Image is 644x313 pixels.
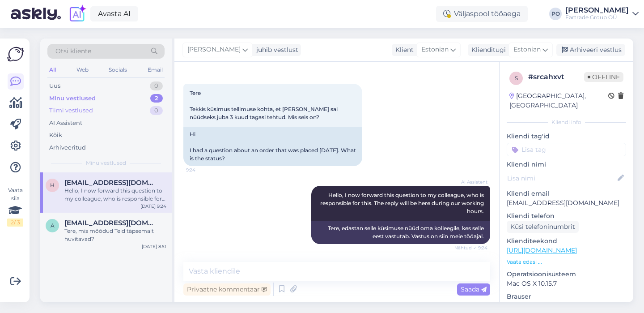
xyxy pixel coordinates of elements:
span: Estonian [421,45,449,55]
p: Kliendi nimi [507,160,626,169]
div: Väljaspool tööaega [436,6,528,22]
div: Arhiveeri vestlus [556,44,625,56]
span: h [50,182,55,189]
img: Askly Logo [7,46,24,63]
div: Minu vestlused [49,94,96,103]
div: Tere, mis mõõdud Teid täpsemalt huvitavad? [64,227,166,243]
p: Kliendi telefon [507,211,626,221]
div: # srcahxvt [528,72,584,82]
a: [PERSON_NAME]Fartrade Group OÜ [565,7,639,21]
div: Kliendi info [507,118,626,126]
p: Mac OS X 10.15.7 [507,279,626,288]
a: [URL][DOMAIN_NAME] [507,246,577,254]
div: PO [549,8,562,20]
a: Avasta AI [90,6,138,21]
div: Hello, I now forward this question to my colleague, who is responsible for this. The reply will b... [64,187,166,203]
span: 9:24 [186,167,220,173]
p: [EMAIL_ADDRESS][DOMAIN_NAME] [507,198,626,208]
div: [PERSON_NAME] [565,7,629,14]
p: Chrome [TECHNICAL_ID] [507,301,626,311]
p: Klienditeekond [507,236,626,246]
p: Kliendi tag'id [507,132,626,141]
span: Saada [461,285,487,293]
span: Offline [584,72,623,82]
div: Klienditugi [468,45,506,55]
input: Lisa tag [507,143,626,156]
div: Email [146,64,165,76]
div: [DATE] 8:51 [142,243,166,250]
div: 0 [150,106,163,115]
div: [GEOGRAPHIC_DATA], [GEOGRAPHIC_DATA] [509,91,608,110]
div: Privaatne kommentaar [183,283,271,296]
span: Tere Tekkis küsimus tellimuse kohta, et [PERSON_NAME] sai nüüdseks juba 3 kuud tagasi tehtud. Mis... [190,90,339,120]
span: Hello, I now forward this question to my colleague, who is responsible for this. The reply will b... [320,192,485,214]
span: Estonian [513,45,541,55]
div: Kõik [49,131,62,140]
div: Tere, edastan selle küsimuse nüüd oma kolleegile, kes selle eest vastutab. Vastus on siin meie tö... [311,221,490,244]
div: Hi I had a question about an order that was placed [DATE]. What is the status? [183,127,362,166]
div: Uus [49,81,60,90]
span: heigo.kure@gmail.com [64,179,157,187]
div: Fartrade Group OÜ [565,14,629,21]
div: 2 [150,94,163,103]
div: Socials [107,64,129,76]
img: explore-ai [68,4,87,23]
p: Vaata edasi ... [507,258,626,266]
div: AI Assistent [49,119,82,128]
div: [DATE] 9:24 [140,203,166,210]
span: s [515,75,518,81]
p: Kliendi email [507,189,626,198]
span: Nähtud ✓ 9:24 [454,244,487,251]
input: Lisa nimi [507,173,616,183]
p: Operatsioonisüsteem [507,270,626,279]
span: AI Assistent [454,179,487,185]
div: All [47,64,58,76]
div: 0 [150,81,163,90]
div: 2 / 3 [7,219,23,227]
div: Klient [392,45,414,55]
span: asha.eremin@gmail.com [64,219,157,227]
span: Minu vestlused [86,159,126,167]
span: a [51,222,55,229]
span: Otsi kliente [55,47,91,56]
div: Vaata siia [7,186,23,227]
div: Arhiveeritud [49,143,86,152]
div: Küsi telefoninumbrit [507,221,579,233]
p: Brauser [507,292,626,301]
span: [PERSON_NAME] [187,45,241,55]
div: Web [75,64,90,76]
div: juhib vestlust [253,45,298,55]
div: Tiimi vestlused [49,106,93,115]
